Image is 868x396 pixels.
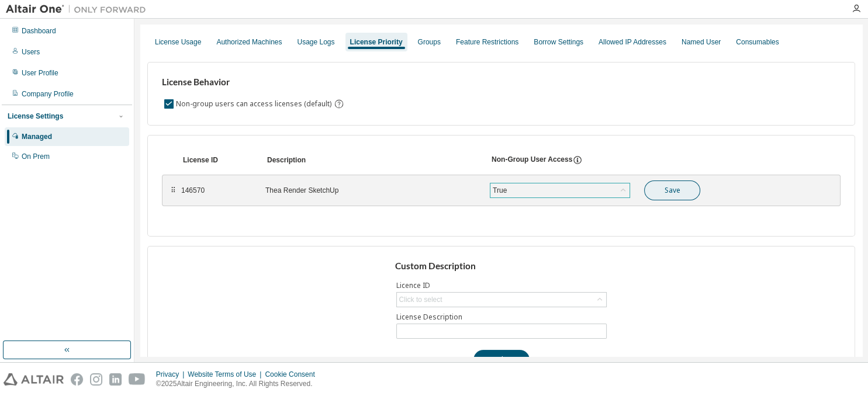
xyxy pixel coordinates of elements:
div: License Settings [8,112,63,121]
div: License Usage [155,37,201,47]
div: 146570 [181,186,251,195]
div: User Profile [22,68,58,78]
h3: Custom Description [395,260,607,272]
div: Cookie Consent [265,370,321,379]
div: Managed [22,132,52,141]
div: Groups [418,37,441,47]
div: Users [22,47,40,57]
div: Named User [682,37,721,47]
div: Privacy [156,370,188,379]
div: Consumables [736,37,779,47]
div: Non-Group User Access [492,155,572,165]
img: Altair One [6,4,152,15]
div: License Priority [350,37,403,47]
img: youtube.svg [129,373,146,385]
svg: By default any user not assigned to any group can access any license. Turn this setting off to di... [334,99,344,109]
div: Click to select [397,293,606,307]
div: Allowed IP Addresses [599,37,666,47]
div: Thea Render SketchUp [265,186,476,195]
button: Update [473,350,530,370]
h3: License Behavior [162,77,343,88]
div: Feature Restrictions [456,37,518,47]
img: altair_logo.svg [4,373,64,385]
div: Authorized Machines [216,37,282,47]
div: Description [267,155,478,165]
div: True [491,184,509,197]
img: instagram.svg [90,373,102,385]
div: Dashboard [22,26,56,36]
div: License ID [183,155,253,165]
p: © 2025 Altair Engineering, Inc. All Rights Reserved. [156,379,322,389]
div: Company Profile [22,89,74,99]
div: Usage Logs [297,37,334,47]
div: Website Terms of Use [188,370,265,379]
label: License Description [396,312,607,322]
div: On Prem [22,152,50,161]
label: Non-group users can access licenses (default) [176,97,334,111]
label: Licence ID [396,281,607,290]
button: Save [644,180,700,200]
div: Borrow Settings [534,37,583,47]
img: linkedin.svg [109,373,122,385]
div: Click to select [399,295,442,304]
div: ⠿ [170,186,177,195]
div: True [490,183,630,197]
img: facebook.svg [71,373,83,385]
